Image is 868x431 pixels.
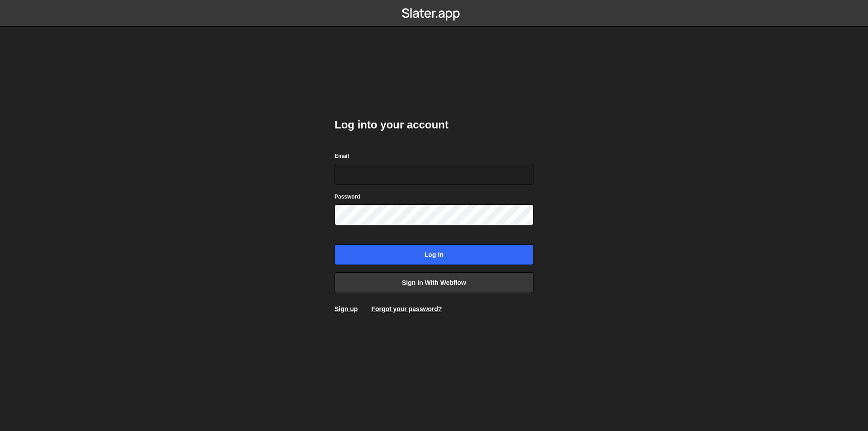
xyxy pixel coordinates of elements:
[335,118,533,132] h2: Log into your account
[335,152,349,161] label: Email
[335,192,360,201] label: Password
[335,272,533,293] a: Sign in with Webflow
[335,244,533,265] input: Log in
[371,305,442,313] a: Forgot your password?
[335,305,358,313] a: Sign up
